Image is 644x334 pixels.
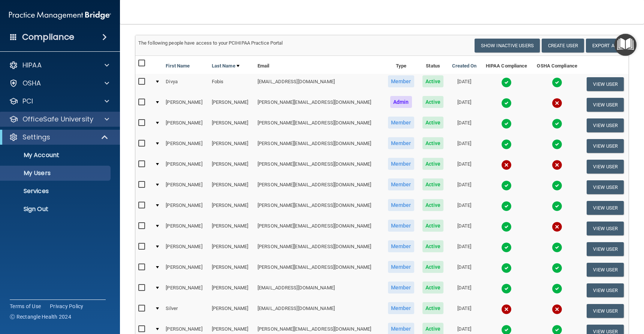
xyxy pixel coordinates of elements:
td: [PERSON_NAME] [163,280,208,301]
td: [DATE] [448,177,481,198]
p: Settings [22,133,50,142]
td: [PERSON_NAME] [163,218,208,239]
td: [PERSON_NAME] [209,198,255,218]
span: The following people have access to your PCIHIPAA Practice Portal [138,40,283,46]
td: Silver [163,301,208,321]
td: [PERSON_NAME] [163,259,208,280]
img: tick.e7d51cea.svg [501,77,512,88]
td: [PERSON_NAME][EMAIL_ADDRESS][DOMAIN_NAME] [255,218,384,239]
td: [PERSON_NAME] [163,177,208,198]
td: [DATE] [448,239,481,259]
img: cross.ca9f0e7f.svg [552,98,562,108]
img: PMB logo [9,8,111,23]
td: [PERSON_NAME] [209,94,255,115]
img: tick.e7d51cea.svg [501,242,512,253]
p: HIPAA [22,61,42,70]
iframe: Drift Widget Chat Controller [514,281,635,311]
a: Created On [452,61,477,70]
span: Member [388,302,414,314]
a: PCI [9,97,109,106]
span: Admin [390,96,412,108]
td: [PERSON_NAME][EMAIL_ADDRESS][DOMAIN_NAME] [255,177,384,198]
td: [DATE] [448,94,481,115]
th: Email [255,56,384,74]
td: [DATE] [448,136,481,156]
button: View User [587,304,624,318]
span: Active [422,117,444,129]
span: Active [422,302,444,314]
td: [PERSON_NAME] [163,156,208,177]
td: [PERSON_NAME] [163,115,208,136]
span: Member [388,282,414,294]
td: [PERSON_NAME] [209,259,255,280]
span: Member [388,220,414,232]
span: Member [388,261,414,273]
span: Active [422,96,444,108]
td: [PERSON_NAME] [163,239,208,259]
td: [PERSON_NAME][EMAIL_ADDRESS][DOMAIN_NAME] [255,136,384,156]
h4: Compliance [22,32,74,42]
span: Active [422,75,444,87]
td: [DATE] [448,198,481,218]
td: [PERSON_NAME] [209,280,255,301]
td: [DATE] [448,115,481,136]
p: OfficeSafe University [22,115,93,124]
td: [DATE] [448,74,481,94]
p: OSHA [22,79,41,88]
td: [DATE] [448,156,481,177]
span: Active [422,199,444,211]
span: Member [388,199,414,211]
td: [PERSON_NAME][EMAIL_ADDRESS][DOMAIN_NAME] [255,239,384,259]
span: Member [388,137,414,149]
button: View User [587,180,624,194]
a: Last Name [212,61,240,70]
img: tick.e7d51cea.svg [552,139,562,150]
td: [PERSON_NAME][EMAIL_ADDRESS][DOMAIN_NAME] [255,94,384,115]
span: Active [422,158,444,170]
span: Active [422,220,444,232]
p: My Account [5,151,107,159]
p: My Users [5,169,107,177]
a: Settings [9,133,109,142]
img: cross.ca9f0e7f.svg [552,160,562,170]
img: tick.e7d51cea.svg [501,139,512,150]
td: [PERSON_NAME] [209,156,255,177]
a: OSHA [9,79,109,88]
button: Create User [542,39,584,52]
p: PCI [22,97,33,106]
span: Ⓒ Rectangle Health 2024 [10,313,71,321]
th: HIPAA Compliance [481,56,532,74]
img: tick.e7d51cea.svg [501,180,512,191]
td: [DATE] [448,259,481,280]
span: Member [388,240,414,252]
img: tick.e7d51cea.svg [552,180,562,191]
td: [PERSON_NAME] [209,115,255,136]
td: Fobis [209,74,255,94]
img: tick.e7d51cea.svg [501,222,512,232]
span: Member [388,117,414,129]
span: Active [422,178,444,190]
button: View User [587,222,624,235]
th: OSHA Compliance [532,56,582,74]
a: OfficeSafe University [9,115,109,124]
td: [PERSON_NAME] [163,94,208,115]
span: Member [388,158,414,170]
td: [PERSON_NAME] [209,301,255,321]
th: Type [384,56,418,74]
a: Export All [586,39,626,52]
td: [PERSON_NAME][EMAIL_ADDRESS][DOMAIN_NAME] [255,156,384,177]
a: HIPAA [9,61,109,70]
p: Services [5,187,107,195]
td: [PERSON_NAME] [163,136,208,156]
span: Active [422,261,444,273]
button: View User [587,201,624,215]
th: Status [418,56,448,74]
a: Terms of Use [10,303,41,310]
span: Active [422,240,444,252]
img: cross.ca9f0e7f.svg [501,160,512,170]
td: [PERSON_NAME][EMAIL_ADDRESS][DOMAIN_NAME] [255,198,384,218]
p: Sign Out [5,205,107,213]
td: [DATE] [448,218,481,239]
img: cross.ca9f0e7f.svg [501,304,512,315]
img: tick.e7d51cea.svg [501,118,512,129]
